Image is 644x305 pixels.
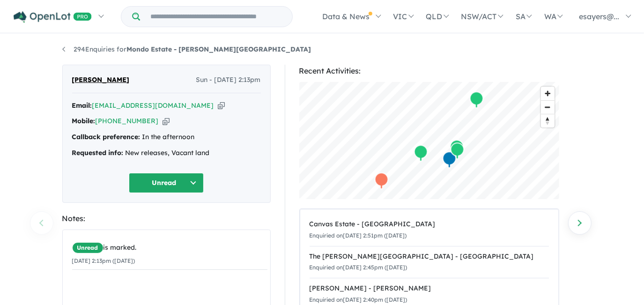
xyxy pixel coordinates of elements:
div: The [PERSON_NAME][GEOGRAPHIC_DATA] - [GEOGRAPHIC_DATA] [310,251,549,262]
span: Unread [72,242,104,253]
strong: Mondo Estate - [PERSON_NAME][GEOGRAPHIC_DATA] [127,45,311,53]
strong: Callback preference: [72,133,141,141]
a: Canvas Estate - [GEOGRAPHIC_DATA]Enquiried on[DATE] 2:51pm ([DATE]) [310,214,549,246]
span: [PERSON_NAME] [72,74,130,86]
div: Map marker [469,91,483,109]
small: Enquiried on [DATE] 2:51pm ([DATE]) [310,232,407,239]
span: Zoom out [541,101,555,114]
div: Map marker [450,140,464,157]
input: Try estate name, suburb, builder or developer [142,7,290,27]
button: Zoom in [541,87,555,100]
nav: breadcrumb [62,44,582,55]
div: Notes: [62,212,271,225]
div: Map marker [374,172,388,190]
a: [EMAIL_ADDRESS][DOMAIN_NAME] [92,101,214,110]
strong: Mobile: [72,117,96,125]
div: Map marker [414,145,428,162]
div: Canvas Estate - [GEOGRAPHIC_DATA] [310,219,549,230]
div: New releases, Vacant land [72,148,261,159]
small: [DATE] 2:13pm ([DATE]) [72,257,135,264]
div: Map marker [442,151,456,169]
div: Map marker [450,142,464,160]
a: The [PERSON_NAME][GEOGRAPHIC_DATA] - [GEOGRAPHIC_DATA]Enquiried on[DATE] 2:45pm ([DATE]) [310,246,549,279]
strong: Requested info: [72,149,124,157]
canvas: Map [299,82,559,199]
span: Sun - [DATE] 2:13pm [196,74,261,86]
strong: Email: [72,101,92,110]
a: [PHONE_NUMBER] [96,117,159,125]
span: esayers@... [579,12,619,21]
div: is marked. [72,242,267,253]
div: [PERSON_NAME] - [PERSON_NAME] [310,283,549,294]
img: Openlot PRO Logo White [14,11,92,23]
button: Copy [163,116,170,126]
button: Reset bearing to north [541,114,555,127]
button: Copy [218,101,225,111]
button: Unread [129,173,204,193]
button: Zoom out [541,100,555,114]
a: 294Enquiries forMondo Estate - [PERSON_NAME][GEOGRAPHIC_DATA] [62,45,311,53]
div: Recent Activities: [299,65,559,77]
div: In the afternoon [72,132,261,143]
small: Enquiried on [DATE] 2:40pm ([DATE]) [310,296,407,303]
small: Enquiried on [DATE] 2:45pm ([DATE]) [310,264,407,271]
